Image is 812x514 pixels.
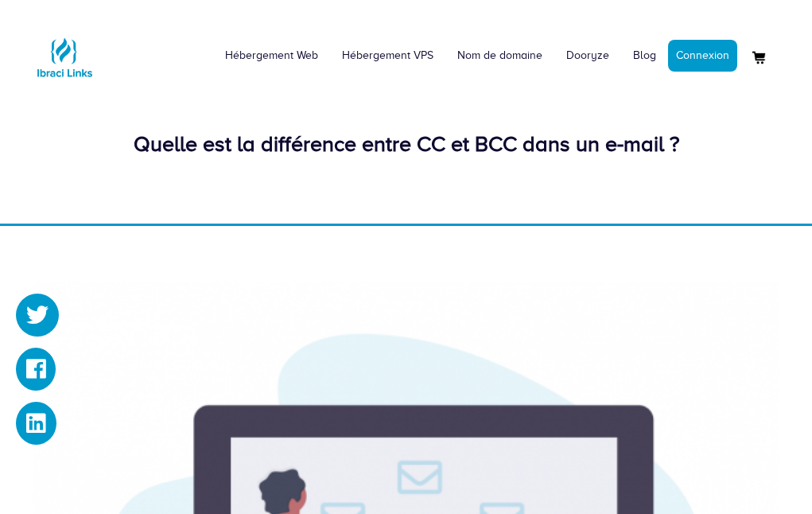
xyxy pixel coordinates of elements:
[33,25,96,89] img: Logo Ibraci Links
[445,32,554,80] a: Nom de domaine
[33,129,780,160] div: Quelle est la différence entre CC et BCC dans un e-mail ?
[330,32,445,80] a: Hébergement VPS
[554,32,621,80] a: Dooryze
[33,12,96,89] a: Logo Ibraci Links
[668,40,737,72] a: Connexion
[213,32,330,80] a: Hébergement Web
[621,32,668,80] a: Blog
